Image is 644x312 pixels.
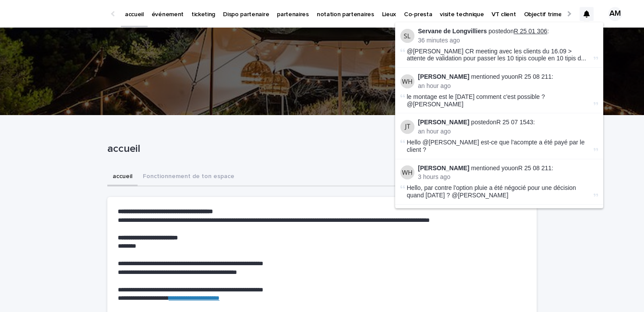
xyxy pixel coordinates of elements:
strong: [PERSON_NAME] [418,165,469,172]
button: Fonctionnement de ton espace [138,168,240,186]
button: accueil [107,168,138,186]
p: mentioned you on : [418,73,598,81]
p: accueil [107,143,533,155]
strong: Servane de Longvilliers [418,28,487,35]
span: Hello @[PERSON_NAME] est-ce que l'acompte a été payé par le client ? [407,139,585,153]
img: Ls34BcGeRexTGTNfXpUC [18,5,103,23]
a: R 25 07 1543 [496,119,533,126]
p: 3 hours ago [418,173,598,181]
p: posted on : [418,119,598,126]
a: R 25 01 306 [514,28,547,35]
img: William Hearsey [400,74,414,88]
strong: [PERSON_NAME] [418,119,469,126]
div: AM [608,7,622,21]
p: posted on : [418,28,598,35]
p: 36 minutes ago [418,37,598,44]
span: Hello, par contre l'option pluie a été négocié pour une décision quand [DATE] ? @[PERSON_NAME] [407,184,576,199]
a: R 25 08 211 [518,73,552,80]
p: an hour ago [418,82,598,90]
p: mentioned you on : [418,165,598,172]
span: le montage est le [DATE] comment c'est possible ? @[PERSON_NAME] [407,93,545,108]
img: Joy Tarade [400,120,414,134]
img: William Hearsey [400,165,414,179]
img: Servane de Longvilliers [400,29,414,43]
a: R 25 08 211 [518,165,552,172]
span: @[PERSON_NAME] CR meeting avec les clients du 16.09 > attente de validation pour passer les 10 ti... [407,48,592,63]
strong: [PERSON_NAME] [418,73,469,80]
p: an hour ago [418,128,598,135]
